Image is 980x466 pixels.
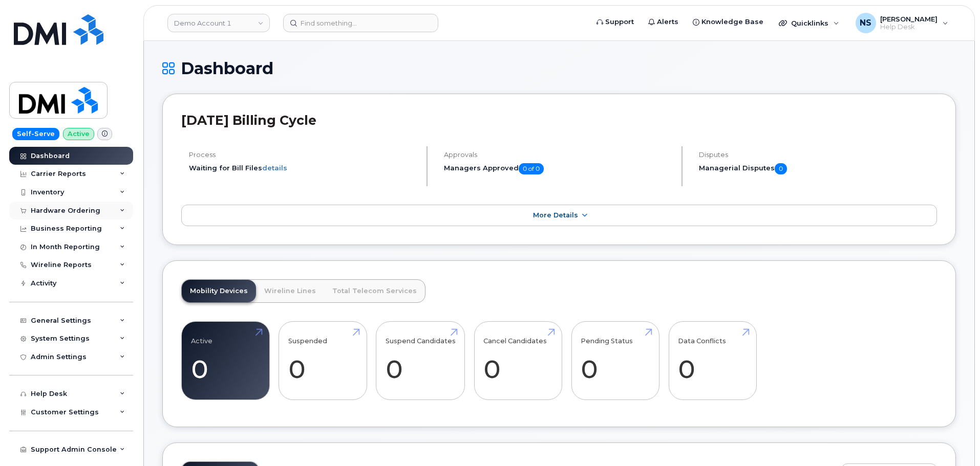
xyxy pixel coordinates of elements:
h2: [DATE] Billing Cycle [181,113,937,128]
a: Suspended 0 [288,327,357,394]
h5: Managerial Disputes [699,163,937,174]
a: Pending Status 0 [581,327,650,394]
h5: Managers Approved [444,163,673,174]
h1: Dashboard [162,59,956,77]
span: 0 of 0 [519,163,544,174]
span: More Details [533,211,578,219]
span: 0 [775,163,787,174]
h4: Process [189,151,418,159]
li: Waiting for Bill Files [189,163,418,173]
a: Mobility Devices [182,280,256,302]
a: Suspend Candidates 0 [386,327,456,394]
h4: Disputes [699,151,937,159]
a: Wireline Lines [256,280,324,302]
a: Active 0 [191,327,260,394]
a: Data Conflicts 0 [678,327,747,394]
a: details [262,164,287,172]
a: Total Telecom Services [324,280,425,302]
a: Cancel Candidates 0 [483,327,552,394]
h4: Approvals [444,151,673,159]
